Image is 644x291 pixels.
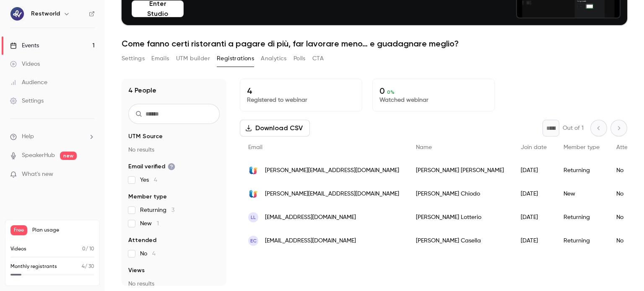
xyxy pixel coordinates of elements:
[247,96,355,104] p: Registered to webinar
[10,132,95,141] li: help-dropdown-opener
[408,206,512,229] div: [PERSON_NAME] Lotterio
[251,214,256,221] span: LL
[32,227,94,234] span: Plan usage
[140,206,174,214] span: Returning
[85,171,95,178] iframe: Noticeable Trigger
[10,263,57,270] p: Monthly registrants
[82,247,86,252] span: 0
[10,60,40,68] div: Videos
[128,162,175,171] span: Email verified
[512,159,555,182] div: [DATE]
[140,219,159,228] span: New
[512,182,555,206] div: [DATE]
[217,52,254,65] button: Registrations
[248,144,262,150] span: Email
[261,52,287,65] button: Analytics
[122,39,627,49] h1: Come fanno certi ristoranti a pagare di più, far lavorare meno… e guadagnare meglio?
[22,170,53,179] span: What's new
[128,266,145,275] span: Views
[151,52,169,65] button: Emails
[82,263,94,270] p: / 30
[140,176,157,184] span: Yes
[10,245,26,253] p: Videos
[512,229,555,252] div: [DATE]
[512,206,555,229] div: [DATE]
[10,97,44,105] div: Settings
[10,7,24,21] img: Restworld
[379,86,488,96] p: 0
[240,120,310,136] button: Download CSV
[152,251,156,257] span: 4
[171,207,174,213] span: 3
[82,245,94,253] p: / 10
[10,78,47,87] div: Audience
[128,193,167,201] span: Member type
[132,0,184,17] button: Enter Studio
[312,52,324,65] button: CTA
[154,177,157,183] span: 4
[555,206,608,229] div: Returning
[250,237,257,245] span: EC
[128,132,163,141] span: UTM Source
[408,159,512,182] div: [PERSON_NAME] [PERSON_NAME]
[265,190,399,198] span: [PERSON_NAME][EMAIL_ADDRESS][DOMAIN_NAME]
[408,182,512,206] div: [PERSON_NAME] Chiodo
[122,52,145,65] button: Settings
[10,41,39,50] div: Events
[555,159,608,182] div: Returning
[563,124,584,132] p: Out of 1
[82,264,85,269] span: 4
[157,221,159,227] span: 1
[616,144,642,150] span: Attended
[555,229,608,252] div: Returning
[387,89,395,95] span: 0 %
[408,229,512,252] div: [PERSON_NAME] Casella
[265,237,356,245] span: [EMAIL_ADDRESS][DOMAIN_NAME]
[247,86,355,96] p: 4
[563,144,600,150] span: Member type
[10,225,27,235] span: Free
[31,10,60,18] h6: Restworld
[293,52,306,65] button: Polls
[128,280,220,288] p: No results
[22,151,55,160] a: SpeakerHub
[248,165,258,175] img: teamsystem.com
[379,96,488,104] p: Watched webinar
[128,146,220,154] p: No results
[416,144,432,150] span: Name
[555,182,608,206] div: New
[248,189,258,199] img: teamsystem.com
[128,85,156,95] h1: 4 People
[140,250,156,258] span: No
[265,213,356,222] span: [EMAIL_ADDRESS][DOMAIN_NAME]
[128,236,156,245] span: Attended
[521,144,547,150] span: Join date
[22,132,34,141] span: Help
[265,166,399,175] span: [PERSON_NAME][EMAIL_ADDRESS][DOMAIN_NAME]
[176,52,210,65] button: UTM builder
[60,152,77,160] span: new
